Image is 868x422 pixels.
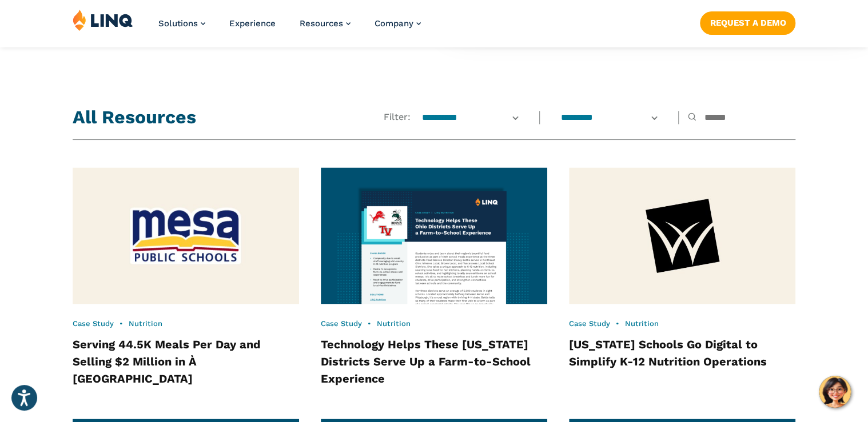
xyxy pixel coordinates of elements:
nav: Button Navigation [700,9,795,34]
a: Nutrition [377,319,411,327]
div: • [569,318,795,328]
img: Minverva Case Study [321,167,547,303]
h2: All Resources [73,105,196,130]
div: • [321,318,547,328]
button: Hello, have a question? Let’s chat. [819,376,851,408]
a: [US_STATE] Schools Go Digital to Simplify K-12 Nutrition Operations [569,337,767,368]
a: Resources [300,18,351,29]
span: Filter: [383,111,410,123]
a: Serving 44.5K Meals Per Day and Selling $2 Million in À [GEOGRAPHIC_DATA] [73,337,261,385]
a: Case Study [569,319,610,327]
a: Case Study [321,319,362,327]
a: Case Study [73,319,114,327]
a: Solutions [158,18,205,29]
a: Company [375,18,421,29]
nav: Primary Navigation [158,9,421,47]
img: LINQ | K‑12 Software [73,9,133,31]
a: Nutrition [625,319,659,327]
a: Experience [229,18,276,29]
a: Nutrition [129,319,162,327]
span: Company [375,18,413,29]
a: Technology Helps These [US_STATE] Districts Serve Up a Farm-to-School Experience [321,337,531,385]
a: Request a Demo [700,11,795,34]
span: Solutions [158,18,198,29]
span: Resources [300,18,343,29]
img: Willard Logo [569,167,795,303]
div: • [73,318,299,328]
